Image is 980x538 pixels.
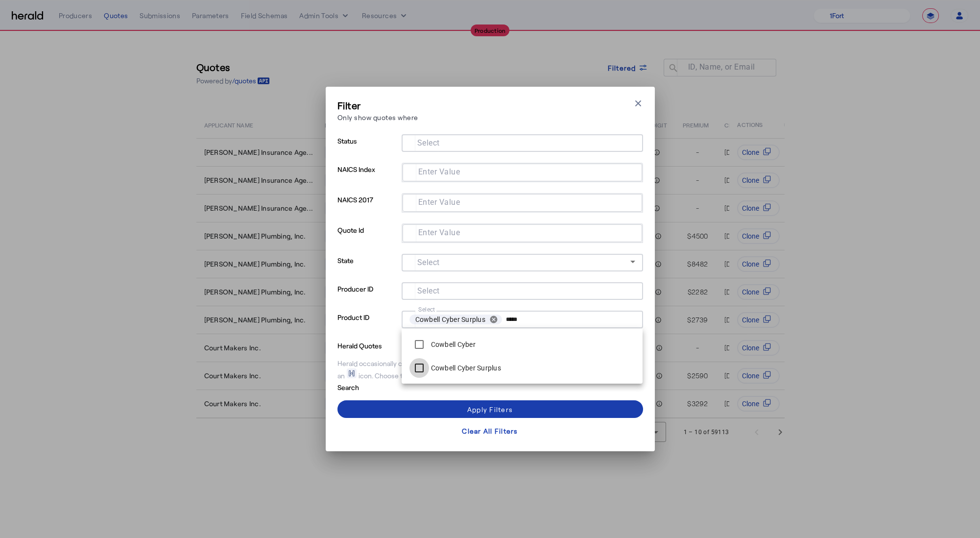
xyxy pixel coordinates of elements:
p: Producer ID [337,282,398,311]
mat-label: Select [417,138,440,147]
p: State [337,254,398,282]
label: Cowbell Cyber [429,340,476,349]
button: remove Cowbell Cyber Surplus [485,315,502,324]
div: Clear All Filters [462,426,518,436]
span: Cowbell Cyber Surplus [415,315,485,324]
p: Search [337,381,414,392]
mat-chip-grid: Selection [409,284,635,296]
mat-chip-grid: Selection [410,226,634,238]
mat-chip-grid: Selection [410,166,634,177]
mat-label: Enter Value [418,167,460,176]
button: Clear All Filters [337,422,643,440]
mat-chip-grid: Selection [410,196,634,208]
p: NAICS 2017 [337,193,398,223]
p: Herald Quotes [337,339,414,351]
label: Cowbell Cyber Surplus [429,363,501,373]
mat-chip-grid: Selection [409,136,635,148]
div: Herald occasionally creates quotes on your behalf for testing purposes, which will be shown with ... [337,359,643,381]
p: Only show quotes where [337,112,418,122]
p: Status [337,134,398,163]
mat-label: Select [417,286,440,295]
mat-label: Enter Value [418,197,460,207]
p: NAICS Index [337,163,398,193]
h3: Filter [337,98,418,112]
mat-chip-grid: Selection [409,313,635,326]
p: Quote Id [337,223,398,254]
mat-label: Enter Value [418,228,460,237]
mat-label: Select [418,306,435,313]
div: Apply Filters [467,404,513,415]
mat-label: Select [417,258,440,267]
p: Product ID [337,311,398,339]
button: Apply Filters [337,400,643,418]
